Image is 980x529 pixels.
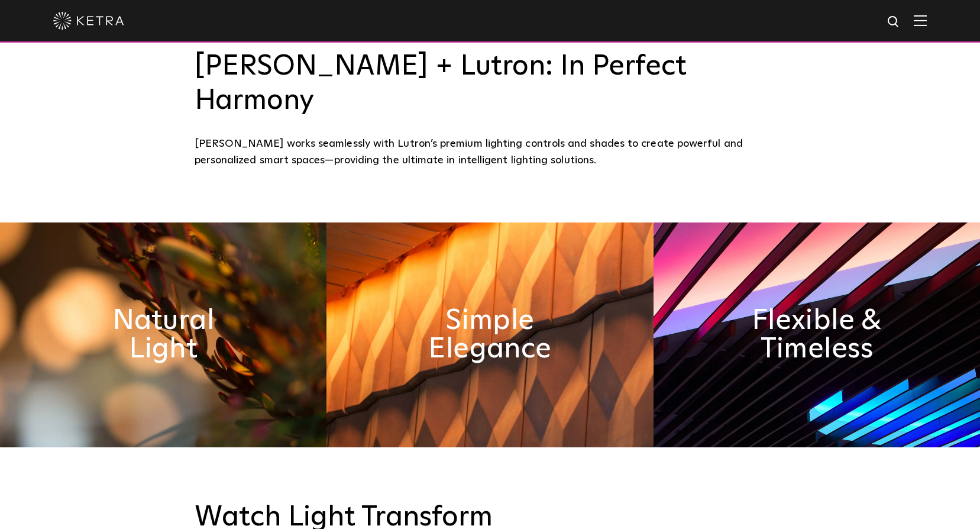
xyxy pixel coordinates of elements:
img: ketra-logo-2019-white [53,12,124,30]
h2: Natural Light [82,307,245,363]
h2: Simple Elegance [408,307,571,363]
h2: Flexible & Timeless [735,307,898,363]
div: [PERSON_NAME] works seamlessly with Lutron’s premium lighting controls and shades to create power... [195,136,786,169]
img: simple_elegance [326,222,653,447]
img: search icon [887,15,901,30]
h3: [PERSON_NAME] + Lutron: In Perfect Harmony [195,50,786,118]
img: Hamburger%20Nav.svg [914,15,927,26]
img: flexible_timeless_ketra [654,222,980,447]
